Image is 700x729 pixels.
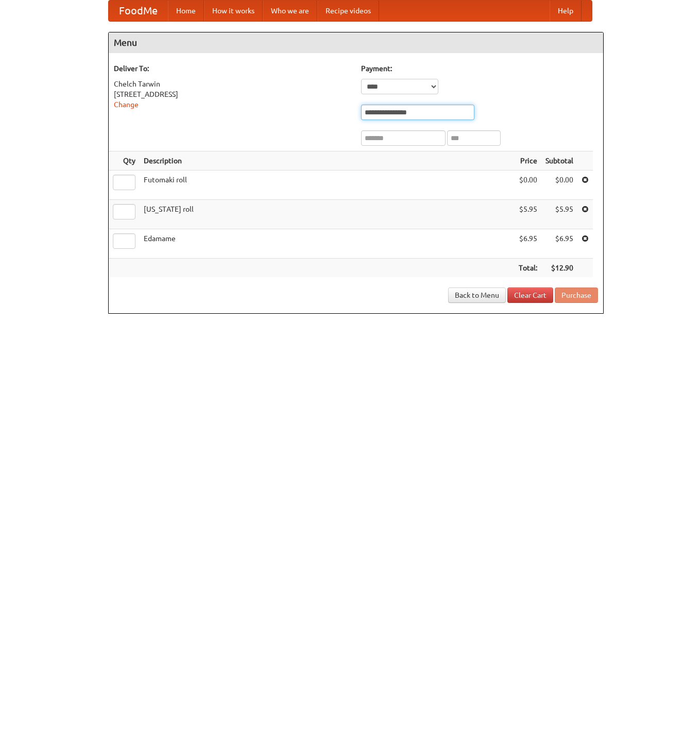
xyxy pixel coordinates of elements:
td: $6.95 [541,229,577,259]
a: FoodMe [109,1,168,21]
h4: Menu [109,32,603,53]
h5: Deliver To: [114,63,351,74]
a: Recipe videos [317,1,379,21]
td: $6.95 [515,229,541,259]
a: Who we are [263,1,317,21]
a: Change [114,100,139,109]
th: Price [515,151,541,171]
a: Back to Menu [448,287,506,303]
th: Subtotal [541,151,577,171]
h5: Payment: [361,63,598,74]
td: $5.95 [541,200,577,229]
a: Home [168,1,204,21]
td: $0.00 [541,171,577,200]
th: Description [140,151,515,171]
td: [US_STATE] roll [140,200,515,229]
a: Clear Cart [507,287,553,303]
td: Edamame [140,229,515,259]
a: Help [550,1,582,21]
a: How it works [204,1,263,21]
td: $5.95 [515,200,541,229]
div: Chelch Tarwin [114,79,351,89]
th: $12.90 [541,259,577,278]
td: $0.00 [515,171,541,200]
button: Purchase [555,287,598,303]
th: Qty [109,151,140,171]
td: Futomaki roll [140,171,515,200]
th: Total: [515,259,541,278]
div: [STREET_ADDRESS] [114,89,351,99]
